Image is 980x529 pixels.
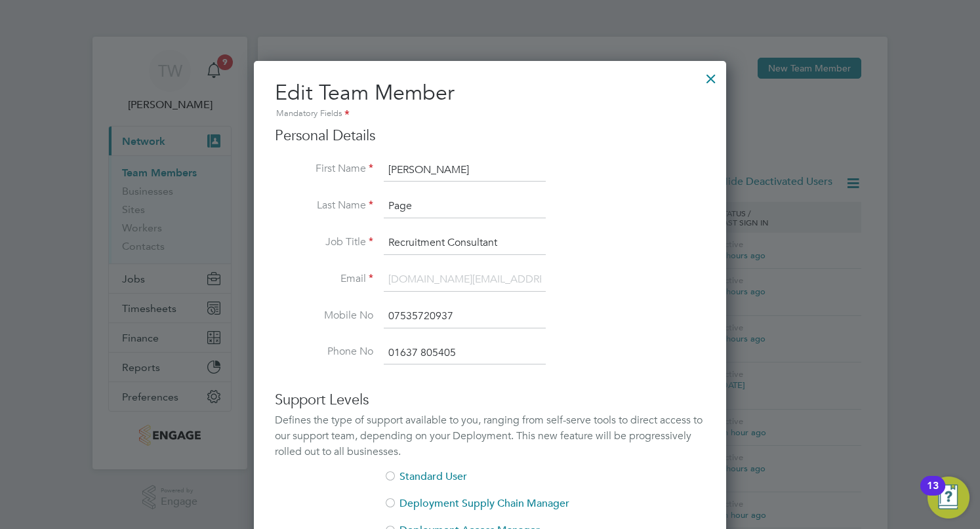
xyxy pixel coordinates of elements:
button: Open Resource Center, 13 new notifications [928,477,970,519]
label: Email [275,272,373,286]
div: Mandatory Fields [275,107,705,121]
label: Last Name [275,199,373,212]
li: Standard User [275,470,705,497]
h2: Edit Team Member [275,79,705,121]
div: 13 [927,486,939,503]
div: Defines the type of support available to you, ranging from self-serve tools to direct access to o... [275,412,705,460]
label: Phone No [275,345,373,359]
li: Deployment Supply Chain Manager [275,497,705,524]
h3: Support Levels [275,391,705,410]
label: Mobile No [275,309,373,323]
h3: Personal Details [275,127,705,146]
label: First Name [275,162,373,176]
label: Job Title [275,235,373,249]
